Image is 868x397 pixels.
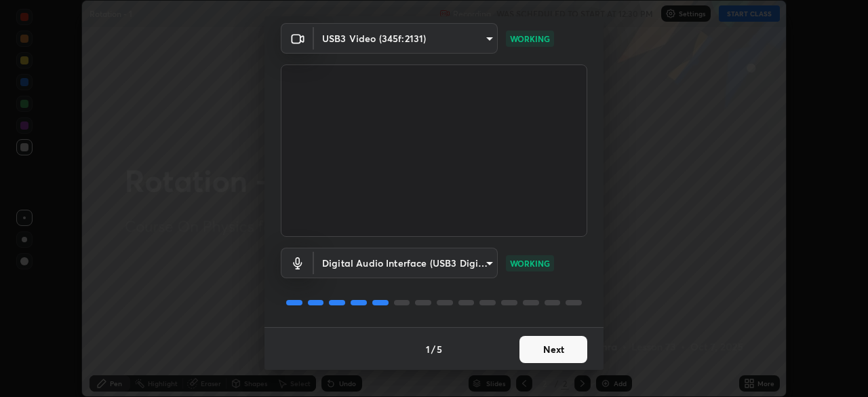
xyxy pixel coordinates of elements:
h4: 5 [437,342,442,356]
button: Next [519,336,587,363]
div: USB3 Video (345f:2131) [314,23,498,54]
p: WORKING [510,33,550,45]
div: USB3 Video (345f:2131) [314,248,498,278]
h4: / [431,342,435,356]
h4: 1 [426,342,430,356]
p: WORKING [510,257,550,269]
